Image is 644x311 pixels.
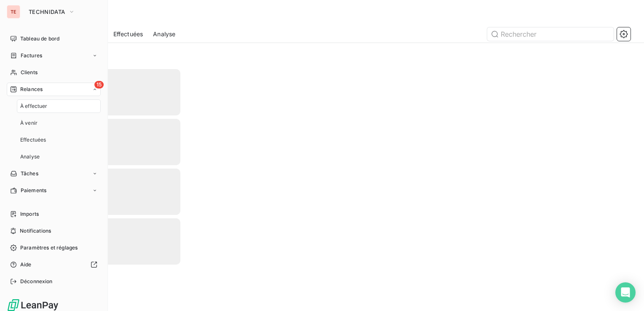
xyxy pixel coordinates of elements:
span: Effectuées [20,136,46,144]
span: Tâches [21,170,38,177]
span: Déconnexion [20,278,53,285]
a: Aide [7,258,101,271]
span: Aide [20,261,32,268]
span: Analyse [153,30,175,38]
span: 15 [94,81,104,88]
span: Paramètres et réglages [20,244,78,252]
span: À effectuer [20,102,48,110]
span: Tableau de bord [20,35,59,43]
span: TECHNIDATA [29,8,65,15]
span: Effectuées [113,30,143,38]
span: Imports [20,210,39,218]
input: Rechercher [487,27,614,41]
span: Relances [20,86,43,93]
span: Notifications [20,227,51,235]
span: À venir [20,119,38,127]
div: Open Intercom Messenger [615,282,636,303]
span: Factures [21,52,42,59]
div: TE [7,5,20,19]
span: Analyse [20,153,40,161]
span: Paiements [21,187,46,194]
span: Clients [21,69,38,76]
